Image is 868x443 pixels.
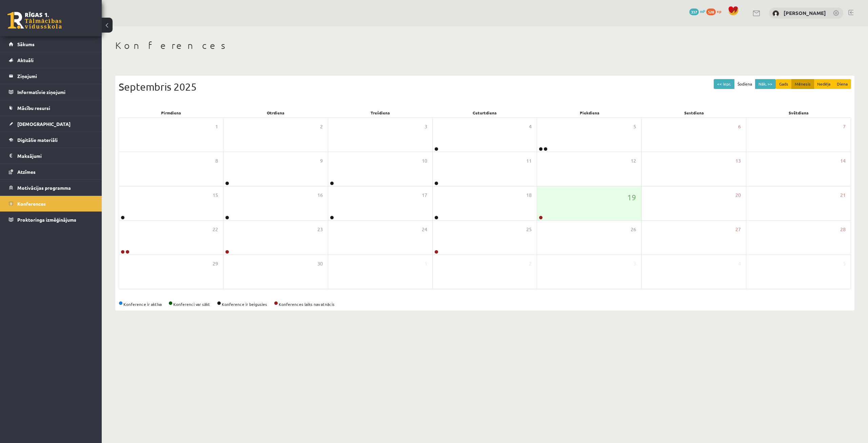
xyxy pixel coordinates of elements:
[526,226,532,233] span: 25
[9,84,93,100] a: Informatīvie ziņojumi
[115,40,854,51] h1: Konferences
[17,137,58,143] span: Digitālie materiāli
[17,121,71,127] span: [DEMOGRAPHIC_DATA]
[9,164,93,180] a: Atzīmes
[627,191,636,203] span: 19
[9,36,93,52] a: Sākums
[735,157,741,165] span: 13
[119,79,851,94] div: Septembris 2025
[529,123,532,130] span: 4
[738,260,741,267] span: 4
[833,79,851,89] button: Diena
[791,79,814,89] button: Mēnesis
[320,123,323,130] span: 2
[735,226,741,233] span: 27
[642,108,747,117] div: Sestdiena
[843,123,846,130] span: 7
[9,68,93,84] a: Ziņojumi
[433,108,537,117] div: Ceturtdiena
[755,79,776,89] button: Nāk. >>
[317,191,323,199] span: 16
[17,68,93,84] legend: Ziņojumi
[735,191,741,199] span: 20
[706,8,716,15] span: 528
[422,226,427,233] span: 24
[772,10,779,17] img: Alekss Kozlovskis
[700,8,705,14] span: mP
[776,79,792,89] button: Gads
[422,191,427,199] span: 17
[9,52,93,68] a: Aktuāli
[422,157,427,165] span: 10
[9,212,93,227] a: Proktoringa izmēģinājums
[17,41,35,47] span: Sākums
[17,57,34,63] span: Aktuāli
[738,123,741,130] span: 6
[537,108,642,117] div: Piekdiena
[425,260,427,267] span: 1
[9,132,93,148] a: Digitālie materiāli
[689,8,705,14] a: 337 mP
[631,157,636,165] span: 12
[328,108,433,117] div: Trešdiena
[784,10,826,16] a: [PERSON_NAME]
[17,105,50,111] span: Mācību resursi
[843,260,846,267] span: 5
[17,217,76,223] span: Proktoringa izmēģinājums
[9,148,93,164] a: Maksājumi
[317,226,323,233] span: 23
[529,260,532,267] span: 2
[526,157,532,165] span: 11
[119,108,223,117] div: Pirmdiena
[734,79,755,89] button: Šodiena
[746,108,851,117] div: Svētdiena
[17,84,93,100] legend: Informatīvie ziņojumi
[215,157,218,165] span: 8
[215,123,218,130] span: 1
[320,157,323,165] span: 9
[9,100,93,116] a: Mācību resursi
[7,12,62,29] a: Rīgas 1. Tālmācības vidusskola
[633,123,636,130] span: 5
[17,185,71,191] span: Motivācijas programma
[714,79,734,89] button: << Iepr.
[17,169,36,175] span: Atzīmes
[425,123,427,130] span: 3
[706,8,725,14] a: 528 xp
[717,8,721,14] span: xp
[633,260,636,267] span: 3
[840,226,846,233] span: 28
[17,148,93,164] legend: Maksājumi
[840,157,846,165] span: 14
[213,260,218,267] span: 29
[814,79,834,89] button: Nedēļa
[223,108,328,117] div: Otrdiena
[9,116,93,132] a: [DEMOGRAPHIC_DATA]
[631,226,636,233] span: 26
[317,260,323,267] span: 30
[213,226,218,233] span: 22
[526,191,532,199] span: 18
[689,8,699,15] span: 337
[119,301,851,307] div: Konference ir aktīva Konferenci var sākt Konference ir beigusies Konferences laiks nav atnācis
[17,201,46,207] span: Konferences
[840,191,846,199] span: 21
[9,196,93,211] a: Konferences
[9,180,93,196] a: Motivācijas programma
[213,191,218,199] span: 15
